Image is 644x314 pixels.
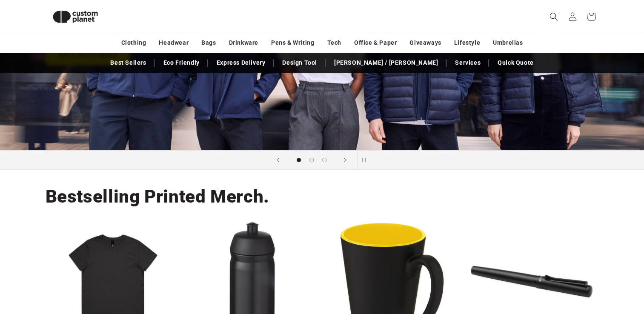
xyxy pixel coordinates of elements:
button: Previous slide [269,151,287,169]
a: Office & Paper [354,35,397,50]
a: Design Tool [278,55,321,70]
button: Load slide 3 of 3 [318,154,331,166]
a: Tech [327,35,341,50]
a: [PERSON_NAME] / [PERSON_NAME] [330,55,442,70]
a: Drinkware [229,35,258,50]
h2: Bestselling Printed Merch. [46,185,269,208]
a: Quick Quote [493,55,538,70]
button: Load slide 1 of 3 [292,154,305,166]
a: Headwear [159,35,189,50]
a: Best Sellers [106,55,150,70]
a: Eco Friendly [159,55,203,70]
a: Pens & Writing [271,35,314,50]
a: Clothing [121,35,146,50]
a: Lifestyle [454,35,480,50]
button: Load slide 2 of 3 [305,154,318,166]
iframe: Chat Widget [601,273,644,314]
img: Custom Planet [46,3,105,30]
a: Services [451,55,485,70]
a: Giveaways [409,35,441,50]
a: Umbrellas [493,35,523,50]
a: Bags [201,35,216,50]
summary: Search [544,7,563,26]
button: Next slide [336,151,355,169]
button: Pause slideshow [357,151,376,169]
a: Express Delivery [212,55,270,70]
